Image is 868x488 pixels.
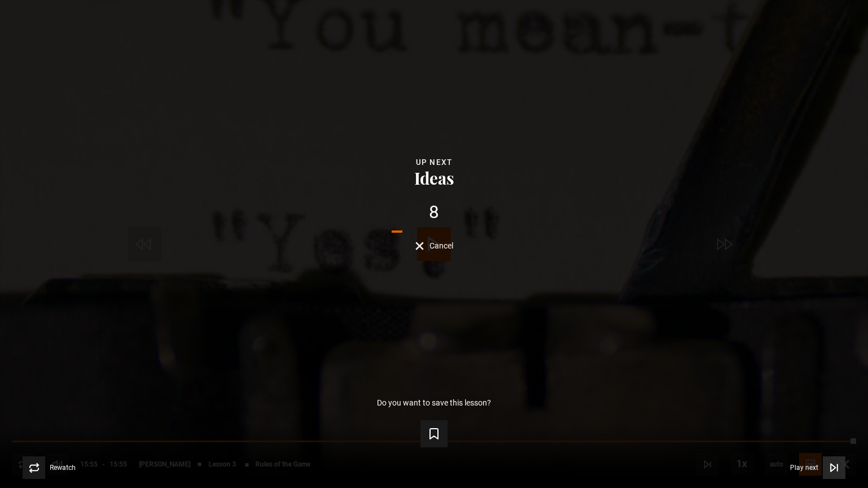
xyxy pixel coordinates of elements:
[377,399,491,407] p: Do you want to save this lesson?
[50,464,76,471] span: Rewatch
[429,242,453,250] span: Cancel
[411,169,458,186] button: Ideas
[415,242,453,250] button: Cancel
[18,156,850,169] div: Up next
[790,464,818,471] span: Play next
[18,203,850,221] div: 8
[23,456,76,479] button: Rewatch
[790,456,845,479] button: Play next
